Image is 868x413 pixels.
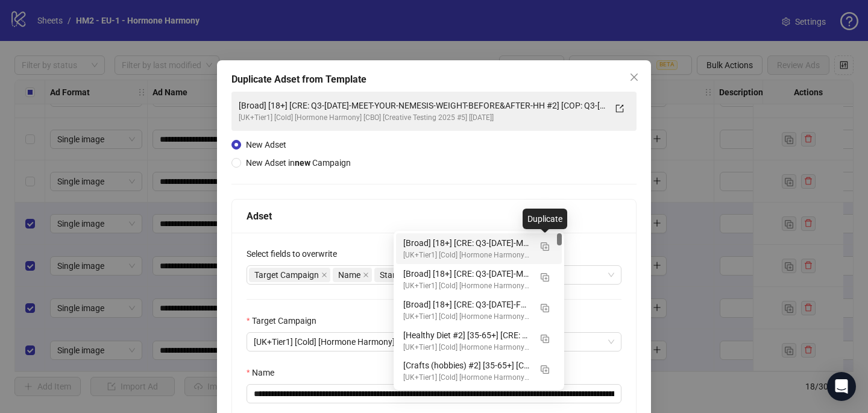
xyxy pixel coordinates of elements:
[333,268,372,282] span: Name
[629,72,639,82] span: close
[827,372,856,401] div: Open Intercom Messenger
[523,209,567,229] div: Duplicate
[403,236,530,250] div: [Broad] [18+] [CRE: Q3-[DATE]-MEET-YOUR-NEMESIS-WEIGHT-BEFORE&AFTER-HH #2] [COP: Q3-[DATE]-What h...
[535,329,555,348] button: Duplicate
[374,268,428,282] span: Start time
[615,104,624,113] span: export
[403,267,530,280] div: [Broad] [18+] [CRE: Q3-[DATE]-MEET-YOUR-NEMESIS-WEIGHT-BEFORE&AFTER-HH] [COP: Q3-[DATE]-What happ...
[363,272,369,278] span: close
[541,365,549,374] img: Duplicate
[247,314,324,327] label: Target Campaign
[338,268,360,282] span: Name
[403,311,530,323] div: [UK+Tier1] [Cold] [Hormone Harmony] [CBO] [Creative Testing 2025 #5] [[DATE]]
[239,99,605,112] div: [Broad] [18+] [CRE: Q3-[DATE]-MEET-YOUR-NEMESIS-WEIGHT-BEFORE&AFTER-HH #2] [COP: Q3-[DATE]-What h...
[403,298,530,311] div: [Broad] [18+] [CRE: Q3-[DATE]-FORMULA-WEIGHT-HERO-LIFESTYLE-PHOTO-HH] [COP: Q3-[DATE]-What happen...
[535,359,555,378] button: Duplicate
[624,68,644,87] button: Close
[321,272,327,278] span: close
[535,298,555,317] button: Duplicate
[535,236,555,256] button: Duplicate
[541,335,549,343] img: Duplicate
[246,140,286,150] span: New Adset
[247,366,282,379] label: Name
[295,158,310,168] strong: new
[403,342,530,353] div: [UK+Tier1] [Cold] [Hormone Harmony] [CBO] [Audience Testing] [[DATE]]
[246,158,351,168] span: New Adset in Campaign
[254,333,614,351] span: [UK+Tier1] [Cold] [Hormone Harmony] [CBO] [Creative Testing 2025 #5] [10 July 2025]
[396,233,562,264] div: [Broad] [18+] [CRE: Q3-09-SEP-2025-MEET-YOUR-NEMESIS-WEIGHT-BEFORE&AFTER-HH #2] [COP: Q3-08-AUG-2...
[380,268,417,282] span: Start time
[403,329,530,342] div: [Healthy Diet #2] [35-65+] [CRE: Winning ads Last 7 Days] [[DATE]]
[247,384,621,403] input: Name
[396,356,562,386] div: [Crafts (hobbies) #2] [35-65+] [CRE: Winning ads Last 7 Days] [17 Sep 2025]
[403,250,530,261] div: [UK+Tier1] [Cold] [Hormone Harmony] [CBO] [Creative Testing 2025 #5] [[DATE]]
[239,112,605,124] div: [UK+Tier1] [Cold] [Hormone Harmony] [CBO] [Creative Testing 2025 #5] [[DATE]]
[403,359,530,372] div: [Crafts (hobbies) #2] [35-65+] [CRE: Winning ads Last 7 Days] [[DATE]]
[254,268,319,282] span: Target Campaign
[541,242,549,251] img: Duplicate
[247,247,345,260] label: Select fields to overwrite
[396,295,562,326] div: [Broad] [18+] [CRE: Q3-09-SEP-2025-FORMULA-WEIGHT-HERO-LIFESTYLE-PHOTO-HH] [COP: Q3-08-AUG-2025-W...
[535,267,555,286] button: Duplicate
[403,372,530,383] div: [UK+Tier1] [Cold] [Hormone Harmony] [CBO] [Audience Testing] [[DATE]]
[541,304,549,312] img: Duplicate
[247,209,621,224] div: Adset
[396,264,562,295] div: [Broad] [18+] [CRE: Q3-09-SEP-2025-MEET-YOUR-NEMESIS-WEIGHT-BEFORE&AFTER-HH] [COP: Q3-08-AUG-2025...
[249,268,330,282] span: Target Campaign
[231,72,637,87] div: Duplicate Adset from Template
[403,280,530,292] div: [UK+Tier1] [Cold] [Hormone Harmony] [CBO] [Creative Testing 2025 #5] [[DATE]]
[396,326,562,356] div: [Healthy Diet #2] [35-65+] [CRE: Winning ads Last 7 Days] [17 Sep 2025]
[541,273,549,282] img: Duplicate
